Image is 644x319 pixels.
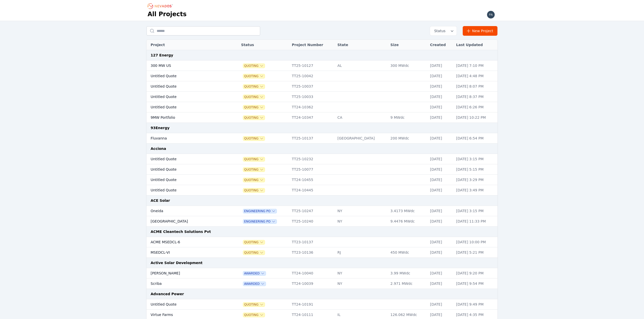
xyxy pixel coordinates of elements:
[147,154,226,164] td: Untitled Quote
[427,299,454,310] td: [DATE]
[147,81,497,92] tr: Untitled QuoteQuotingTT25-10037[DATE][DATE] 8:07 PM
[454,175,497,185] td: [DATE] 3:29 PM
[430,26,457,35] button: Status
[243,95,265,99] span: Quoting
[147,258,497,268] td: Active Solar Development
[454,237,497,247] td: [DATE] 10:00 PM
[147,61,226,71] td: 300 MW US
[243,64,265,68] button: Quoting
[427,154,454,164] td: [DATE]
[147,102,226,112] td: Untitled Quote
[427,216,454,227] td: [DATE]
[147,144,497,154] td: Acciona
[289,92,335,102] td: TT25-10033
[147,206,226,216] td: Oneida
[289,185,335,195] td: TT24-10445
[147,299,497,310] tr: Untitled QuoteQuotingTT24-10191[DATE][DATE] 9:49 PM
[243,157,265,161] button: Quoting
[147,299,226,310] td: Untitled Quote
[454,102,497,112] td: [DATE] 6:26 PM
[289,247,335,258] td: TT23-10136
[148,10,187,18] h1: All Projects
[388,206,427,216] td: 3.4173 MWdc
[427,92,454,102] td: [DATE]
[454,185,497,195] td: [DATE] 3:49 PM
[289,154,335,164] td: TT25-10232
[454,92,497,102] td: [DATE] 8:37 PM
[243,74,265,78] button: Quoting
[243,282,266,286] button: Awarded
[289,40,335,50] th: Project Number
[427,247,454,258] td: [DATE]
[427,40,454,50] th: Created
[388,112,427,123] td: 9 MWdc
[243,220,277,224] button: Engineering PO
[388,278,427,289] td: 2.971 MWdc
[289,175,335,185] td: TT24-10455
[289,278,335,289] td: TT24-10039
[289,164,335,175] td: TT25-10077
[454,154,497,164] td: [DATE] 3:15 PM
[289,71,335,81] td: TT25-10042
[335,216,388,227] td: NY
[454,112,497,123] td: [DATE] 10:22 PM
[147,50,497,61] td: 127 Energy
[463,26,497,36] a: New Project
[243,188,265,192] button: Quoting
[427,71,454,81] td: [DATE]
[454,81,497,92] td: [DATE] 8:07 PM
[147,133,497,144] tr: FluvannaQuotingTT25-10137[GEOGRAPHIC_DATA]200 MWdc[DATE][DATE] 6:54 PM
[147,247,226,258] td: MSEDCL-VI
[454,299,497,310] td: [DATE] 9:49 PM
[147,40,226,50] th: Project
[335,133,388,144] td: [GEOGRAPHIC_DATA]
[147,112,226,123] td: 9MW Portfolio
[243,136,265,141] button: Quoting
[147,278,497,289] tr: ScribaAwardedTT24-10039NY2.971 MWdc[DATE][DATE] 9:54 PM
[427,278,454,289] td: [DATE]
[147,164,226,175] td: Untitled Quote
[427,61,454,71] td: [DATE]
[388,247,427,258] td: 450 MWdc
[454,133,497,144] td: [DATE] 6:54 PM
[243,313,265,317] span: Quoting
[147,237,497,247] tr: ACME MSEDCL-6QuotingTT23-10137[DATE][DATE] 10:00 PM
[388,268,427,278] td: 3.99 MWdc
[289,216,335,227] td: TT25-10240
[454,247,497,258] td: [DATE] 5:21 PM
[243,168,265,172] span: Quoting
[289,268,335,278] td: TT24-10040
[487,11,495,19] img: paul.mcmillan@nevados.solar
[147,81,226,92] td: Untitled Quote
[239,40,289,50] th: Status
[147,123,497,133] td: 93Energy
[243,178,265,182] button: Quoting
[289,112,335,123] td: TT24-10347
[147,61,497,71] tr: 300 MW USQuotingTT25-10127AL300 MWdc[DATE][DATE] 7:10 PM
[335,268,388,278] td: NY
[147,185,226,195] td: Untitled Quote
[388,40,427,50] th: Size
[243,116,265,120] button: Quoting
[243,251,265,255] button: Quoting
[147,154,497,164] tr: Untitled QuoteQuotingTT25-10232[DATE][DATE] 3:15 PM
[454,164,497,175] td: [DATE] 5:15 PM
[147,164,497,175] tr: Untitled QuoteQuotingTT25-10077[DATE][DATE] 5:15 PM
[427,206,454,216] td: [DATE]
[147,206,497,216] tr: OneidaEngineering POTT25-10247NY3.4173 MWdc[DATE][DATE] 3:15 PM
[147,175,497,185] tr: Untitled QuoteQuotingTT24-10455[DATE][DATE] 3:29 PM
[147,247,497,258] tr: MSEDCL-VIQuotingTT23-10136RJ450 MWdc[DATE][DATE] 5:21 PM
[388,133,427,144] td: 200 MWdc
[427,164,454,175] td: [DATE]
[432,28,445,33] span: Status
[289,299,335,310] td: TT24-10191
[289,61,335,71] td: TT25-10127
